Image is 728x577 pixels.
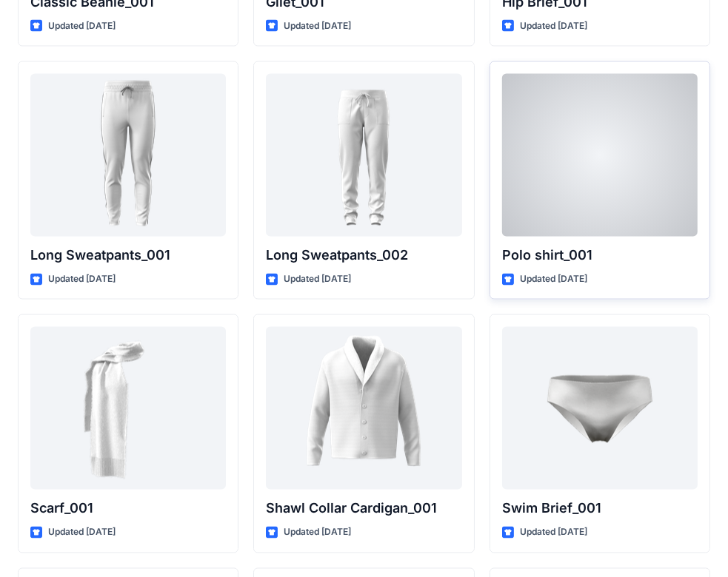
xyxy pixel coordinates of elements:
p: Long Sweatpants_001 [30,246,226,266]
p: Shawl Collar Cardigan_001 [266,499,461,519]
p: Scarf_001 [30,499,226,519]
a: Polo shirt_001 [502,74,698,237]
p: Updated [DATE] [520,525,587,541]
p: Updated [DATE] [48,272,116,288]
p: Updated [DATE] [520,18,587,34]
p: Updated [DATE] [520,272,587,288]
a: Scarf_001 [30,327,226,490]
p: Updated [DATE] [284,18,351,34]
p: Updated [DATE] [48,18,116,34]
a: Long Sweatpants_002 [266,74,461,237]
p: Polo shirt_001 [502,246,698,266]
a: Shawl Collar Cardigan_001 [266,327,461,490]
p: Swim Brief_001 [502,499,698,519]
p: Long Sweatpants_002 [266,246,461,266]
p: Updated [DATE] [284,525,351,541]
p: Updated [DATE] [48,525,116,541]
a: Swim Brief_001 [502,327,698,490]
a: Long Sweatpants_001 [30,74,226,237]
p: Updated [DATE] [284,272,351,288]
